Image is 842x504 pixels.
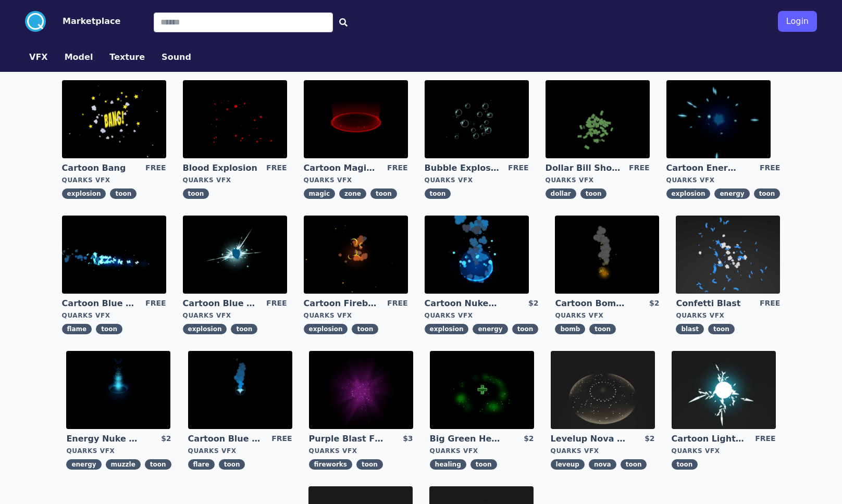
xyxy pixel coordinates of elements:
[304,311,408,320] div: Quarks VFX
[430,351,534,429] img: imgAlt
[62,176,166,184] div: Quarks VFX
[430,459,466,470] span: healing
[356,459,383,470] span: toon
[352,324,378,334] span: toon
[66,459,101,470] span: energy
[760,162,780,174] div: FREE
[708,324,735,334] span: toon
[106,459,141,470] span: muzzle
[145,459,171,470] span: toon
[62,188,106,199] span: explosion
[546,188,576,199] span: dollar
[62,324,92,334] span: flame
[672,459,698,470] span: toon
[589,459,616,470] span: nova
[666,162,741,174] a: Cartoon Energy Explosion
[219,459,245,470] span: toon
[546,162,621,174] a: Dollar Bill Shower
[154,12,333,32] input: Search
[56,51,102,64] a: Model
[46,15,120,28] a: Marketplace
[551,351,655,429] img: imgAlt
[271,433,292,445] div: FREE
[551,447,655,455] div: Quarks VFX
[162,51,191,64] button: Sound
[309,351,413,429] img: imgAlt
[109,51,145,64] button: Texture
[546,176,650,184] div: Quarks VFX
[62,162,137,174] a: Cartoon Bang
[188,447,292,455] div: Quarks VFX
[304,80,408,158] img: imgAlt
[546,80,650,158] img: imgAlt
[672,351,776,429] img: imgAlt
[778,7,817,36] a: Login
[145,298,166,309] div: FREE
[370,188,397,199] span: toon
[580,188,607,199] span: toon
[512,324,539,334] span: toon
[555,298,630,309] a: Cartoon Bomb Fuse
[555,324,585,334] span: bomb
[304,176,408,184] div: Quarks VFX
[425,298,500,309] a: Cartoon Nuke Energy Explosion
[304,298,379,309] a: Cartoon Fireball Explosion
[101,51,153,64] a: Texture
[183,324,227,334] span: explosion
[508,162,528,174] div: FREE
[676,324,704,334] span: blast
[666,188,711,199] span: explosion
[266,298,287,309] div: FREE
[183,311,287,320] div: Quarks VFX
[161,433,171,445] div: $2
[65,51,93,64] button: Model
[676,298,751,309] a: Confetti Blast
[66,433,141,445] a: Energy Nuke Muzzle Flash
[183,176,287,184] div: Quarks VFX
[304,162,379,174] a: Cartoon Magic Zone
[666,176,781,184] div: Quarks VFX
[62,216,166,294] img: imgAlt
[645,433,654,445] div: $2
[183,80,287,158] img: imgAlt
[110,188,137,199] span: toon
[309,459,352,470] span: fireworks
[304,324,348,334] span: explosion
[555,311,659,320] div: Quarks VFX
[425,80,529,158] img: imgAlt
[778,11,817,32] button: Login
[754,188,781,199] span: toon
[672,433,747,445] a: Cartoon Lightning Ball
[29,51,48,64] button: VFX
[266,162,287,174] div: FREE
[551,433,626,445] a: Levelup Nova Effect
[62,311,166,320] div: Quarks VFX
[425,162,500,174] a: Bubble Explosion
[676,216,780,294] img: imgAlt
[621,459,647,470] span: toon
[649,298,659,309] div: $2
[760,298,780,309] div: FREE
[425,176,529,184] div: Quarks VFX
[387,162,407,174] div: FREE
[309,447,413,455] div: Quarks VFX
[63,15,120,28] button: Marketplace
[66,447,171,455] div: Quarks VFX
[403,433,413,445] div: $3
[153,51,200,64] a: Sound
[666,80,771,158] img: imgAlt
[62,80,166,158] img: imgAlt
[629,162,649,174] div: FREE
[62,298,137,309] a: Cartoon Blue Flamethrower
[589,324,616,334] span: toon
[304,216,408,294] img: imgAlt
[551,459,585,470] span: leveup
[188,459,215,470] span: flare
[430,447,534,455] div: Quarks VFX
[188,351,292,429] img: imgAlt
[188,433,263,445] a: Cartoon Blue Flare
[339,188,366,199] span: zone
[672,447,776,455] div: Quarks VFX
[145,162,166,174] div: FREE
[387,298,407,309] div: FREE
